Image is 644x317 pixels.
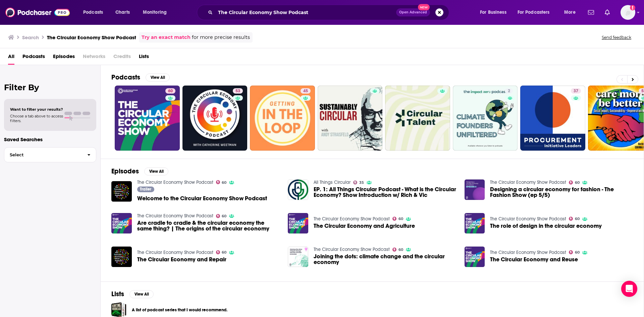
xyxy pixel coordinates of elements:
span: Podcasts [22,51,45,65]
h2: Lists [111,290,124,298]
img: Joining the dots: climate change and the circular economy [288,247,308,267]
span: 60 [222,181,226,184]
span: For Podcasters [518,8,550,17]
a: 45 [301,88,311,94]
a: Show notifications dropdown [602,7,612,18]
img: Welcome to the Circular Economy Show Podcast [111,181,132,202]
img: The Circular Economy and Agriculture [288,213,308,233]
span: For Business [480,8,506,17]
img: Podchaser - Follow, Share and Rate Podcasts [5,6,70,19]
img: Are cradle to cradle & the circular economy the same thing? | The origins of the circular economy [111,213,132,233]
span: Select [4,153,82,157]
a: Welcome to the Circular Economy Show Podcast [137,196,267,201]
a: 37 [520,86,585,151]
input: Search podcasts, credits, & more... [215,7,396,18]
button: open menu [559,7,584,18]
div: Open Intercom Messenger [621,281,637,297]
img: User Profile [621,5,635,20]
span: Charts [115,8,130,17]
a: The Circular Economy and Reuse [490,257,578,262]
img: The role of design in the circular economy [465,213,485,233]
a: 37 [571,88,581,94]
a: The Circular Economy Show Podcast [314,216,390,222]
a: EP. 1: All Things Circular Podcast - What is the Circular Economy? Show Introduction w/ Rich & Vic [314,187,457,198]
button: View All [129,290,154,298]
span: More [564,8,576,17]
span: Choose a tab above to access filters. [10,114,63,123]
a: The Circular Economy and Agriculture [314,223,415,229]
img: EP. 1: All Things Circular Podcast - What is the Circular Economy? Show Introduction w/ Rich & Vic [288,179,308,200]
a: The Circular Economy Show Podcast [490,179,566,185]
img: The Circular Economy and Reuse [465,247,485,267]
a: Lists [139,51,149,65]
span: 60 [575,217,580,220]
a: The Circular Economy Show Podcast [490,216,566,222]
img: Designing a circular economy for fashion - The Fashion Show (ep 5/5) [465,179,485,200]
span: Podcasts [83,8,103,17]
a: 60 [569,250,580,254]
h2: Podcasts [111,73,140,82]
a: The Circular Economy Show Podcast [314,247,390,252]
a: The Circular Economy Show Podcast [490,250,566,255]
a: The Circular Economy and Repair [137,257,226,262]
a: 60 [392,248,403,252]
div: Search podcasts, credits, & more... [203,5,455,20]
span: Monitoring [143,8,167,17]
span: Want to filter your results? [10,107,63,112]
svg: Add a profile image [630,5,635,10]
a: Are cradle to cradle & the circular economy the same thing? | The origins of the circular economy [137,220,280,231]
a: 60 [165,88,175,94]
button: open menu [138,7,175,18]
a: 2 [453,86,518,151]
span: 2 [508,88,510,95]
img: The Circular Economy and Repair [111,247,132,267]
a: EpisodesView All [111,167,168,175]
button: Open AdvancedNew [396,8,430,16]
button: open menu [78,7,112,18]
a: 53 [233,88,243,94]
a: Charts [111,7,134,18]
a: 60 [115,86,180,151]
a: Joining the dots: climate change and the circular economy [314,254,457,265]
span: 60 [398,217,403,220]
span: 60 [222,251,226,254]
span: New [418,4,430,10]
a: 60 [569,217,580,221]
a: Try an exact match [142,34,191,41]
button: View All [146,73,170,82]
span: Open Advanced [399,11,427,14]
h2: Episodes [111,167,139,175]
span: 60 [575,181,580,184]
button: open menu [513,7,559,18]
a: 60 [216,180,227,184]
a: The role of design in the circular economy [490,223,602,229]
a: PodcastsView All [111,73,170,82]
span: 60 [222,215,226,218]
button: Send feedback [600,35,633,40]
a: All Things Circular [314,179,351,185]
span: 45 [303,88,308,95]
span: Credits [113,51,131,65]
a: A list of podcast series that I would recommend. [132,306,227,314]
a: 60 [216,250,227,254]
a: Episodes [53,51,75,65]
span: for more precise results [192,34,250,41]
a: The Circular Economy Show Podcast [137,250,213,255]
span: 53 [235,88,240,95]
a: Designing a circular economy for fashion - The Fashion Show (ep 5/5) [490,187,633,198]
